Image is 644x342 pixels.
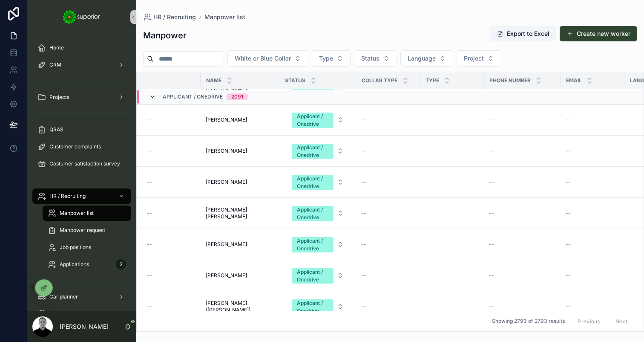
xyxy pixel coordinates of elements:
a: Select Button [285,170,351,194]
a: -- [566,303,619,310]
button: Select Button [285,202,351,225]
a: Job positions [43,240,131,255]
span: -- [566,210,571,217]
a: -- [361,303,415,310]
span: -- [566,148,571,154]
div: Applicant / Onedrive [297,237,328,252]
a: Customer complaints [32,139,131,154]
button: Select Button [312,50,351,67]
span: CRM [49,61,61,68]
span: -- [489,210,494,217]
a: Select Button [285,108,351,132]
button: Select Button [227,50,308,67]
button: Select Button [457,50,501,67]
a: -- [489,148,555,154]
span: -- [361,272,366,279]
a: [PERSON_NAME] [206,148,274,154]
a: Applications2 [43,257,131,272]
a: -- [147,148,195,154]
a: Manpower request [43,223,131,238]
a: [PERSON_NAME] [206,272,274,279]
span: [PERSON_NAME] [206,272,247,279]
span: -- [361,210,366,217]
a: [PERSON_NAME] [206,241,274,248]
button: Select Button [354,50,397,67]
a: -- [361,241,415,248]
span: Type [319,54,333,63]
a: -- [147,303,195,310]
span: HR / Recruiting [153,13,196,21]
span: [PERSON_NAME] [206,148,247,154]
a: -- [361,210,415,217]
span: Car planner [49,293,78,300]
a: -- [489,116,555,123]
img: App logo [63,10,101,24]
span: Home [49,44,64,51]
a: -- [489,241,555,248]
a: -- [489,179,555,185]
a: Manpower list [43,206,131,221]
a: [PERSON_NAME] [206,116,274,123]
span: Showing 2793 of 2793 results [492,318,565,325]
a: -- [566,210,619,217]
button: Export to Excel [490,26,556,41]
div: 2091 [231,93,243,100]
span: -- [361,116,366,123]
span: -- [361,148,366,154]
span: -- [147,241,152,248]
span: HR / Recruiting [49,193,86,200]
span: -- [566,241,571,248]
span: -- [361,241,366,248]
span: Phone number [489,77,531,84]
a: Car planner [32,289,131,304]
p: [PERSON_NAME] [60,322,109,331]
button: Create new worker [560,26,637,41]
a: Projects [32,90,131,105]
a: Select Button [285,201,351,225]
span: -- [361,303,366,310]
span: -- [147,272,152,279]
a: HR / Recruiting [143,13,196,21]
button: Select Button [285,233,351,256]
span: -- [489,116,494,123]
a: -- [489,210,555,217]
span: [PERSON_NAME] [206,179,247,185]
div: scrollable content [27,34,136,311]
span: [PERSON_NAME] [206,241,247,248]
button: Select Button [285,264,351,287]
a: QRAS [32,122,131,137]
a: Select Button [285,139,351,163]
button: Select Button [285,295,351,318]
span: -- [489,148,494,154]
span: Status [361,54,379,63]
a: Manpower list [204,13,245,21]
a: HR / Recruiting [32,188,131,204]
a: CRM [32,57,131,72]
span: -- [489,179,494,185]
a: -- [361,179,415,185]
span: -- [147,116,152,123]
span: -- [489,303,494,310]
button: Select Button [285,108,351,131]
span: Users [49,310,63,317]
span: Customer complaints [49,143,101,150]
span: Project [464,54,484,63]
div: Applicant / Onedrive [297,299,328,315]
a: Costumer satisfaction survey [32,156,131,171]
span: Applications [60,261,89,268]
a: Select Button [285,232,351,256]
span: -- [566,179,571,185]
a: -- [566,241,619,248]
span: Manpower request [60,227,105,234]
span: -- [147,148,152,154]
span: Name [206,77,221,84]
span: -- [147,179,152,185]
span: -- [489,241,494,248]
a: [PERSON_NAME] ([PERSON_NAME]) [206,300,274,313]
a: [PERSON_NAME] [PERSON_NAME] [206,206,274,220]
span: -- [147,303,152,310]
